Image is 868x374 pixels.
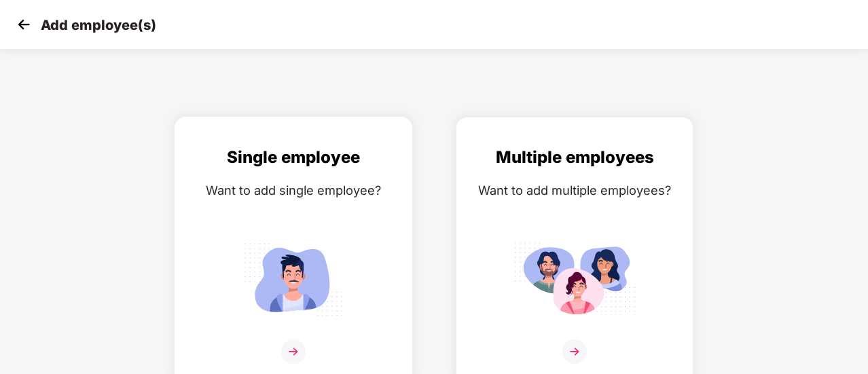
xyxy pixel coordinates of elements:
img: svg+xml;base64,PHN2ZyB4bWxucz0iaHR0cDovL3d3dy53My5vcmcvMjAwMC9zdmciIHdpZHRoPSIzMCIgaGVpZ2h0PSIzMC... [14,14,34,35]
img: svg+xml;base64,PHN2ZyB4bWxucz0iaHR0cDovL3d3dy53My5vcmcvMjAwMC9zdmciIGlkPSJTaW5nbGVfZW1wbG95ZWUiIH... [232,237,355,322]
img: svg+xml;base64,PHN2ZyB4bWxucz0iaHR0cDovL3d3dy53My5vcmcvMjAwMC9zdmciIHdpZHRoPSIzNiIgaGVpZ2h0PSIzNi... [562,339,587,364]
div: Single employee [189,145,398,170]
p: Add employee(s) [41,17,156,33]
div: Multiple employees [470,145,679,170]
img: svg+xml;base64,PHN2ZyB4bWxucz0iaHR0cDovL3d3dy53My5vcmcvMjAwMC9zdmciIGlkPSJNdWx0aXBsZV9lbXBsb3llZS... [513,237,636,322]
img: svg+xml;base64,PHN2ZyB4bWxucz0iaHR0cDovL3d3dy53My5vcmcvMjAwMC9zdmciIHdpZHRoPSIzNiIgaGVpZ2h0PSIzNi... [281,339,306,364]
div: Want to add multiple employees? [470,181,679,200]
div: Want to add single employee? [189,181,398,200]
